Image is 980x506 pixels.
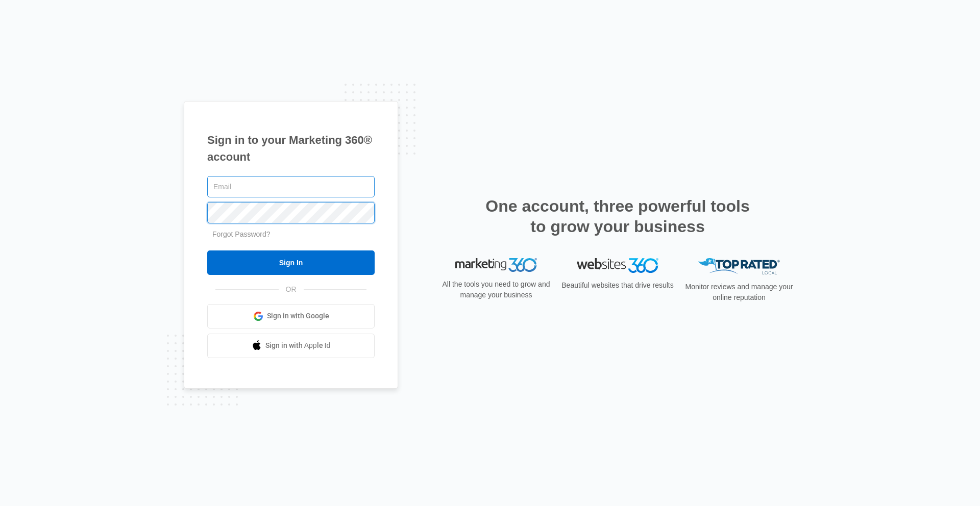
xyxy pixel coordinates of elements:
a: Forgot Password? [212,230,271,238]
p: All the tools you need to grow and manage your business [439,279,553,300]
img: Marketing 360 [455,258,537,272]
span: Sign in with Google [267,311,329,321]
input: Email [207,176,375,197]
span: Sign in with Apple Id [265,340,331,351]
a: Sign in with Google [207,304,375,328]
a: Sign in with Apple Id [207,334,375,358]
p: Beautiful websites that drive results [560,280,675,291]
h1: Sign in to your Marketing 360® account [207,132,375,165]
input: Sign In [207,250,375,275]
p: Monitor reviews and manage your online reputation [682,282,796,303]
img: Websites 360 [577,258,658,273]
h2: One account, three powerful tools to grow your business [482,196,753,237]
span: OR [279,284,304,295]
img: Top Rated Local [698,258,780,275]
